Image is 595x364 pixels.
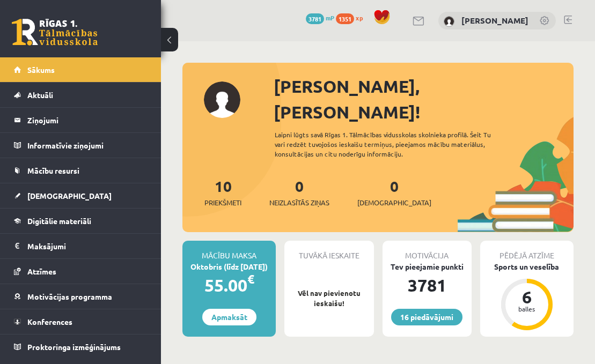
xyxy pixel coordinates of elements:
span: € [247,271,254,287]
div: Pēdējā atzīme [480,241,574,261]
a: Maksājumi [14,234,148,258]
legend: Maksājumi [27,234,148,258]
a: [DEMOGRAPHIC_DATA] [14,183,148,208]
legend: Ziņojumi [27,108,148,132]
a: 1351 xp [336,13,368,22]
div: Oktobris (līdz [DATE]) [182,261,276,272]
img: Amanda Lorberga [444,16,454,27]
a: Ziņojumi [14,108,148,132]
span: [DEMOGRAPHIC_DATA] [357,197,431,208]
a: Atzīmes [14,259,148,284]
a: Apmaksāt [202,309,256,325]
a: 0[DEMOGRAPHIC_DATA] [357,176,431,208]
a: [PERSON_NAME] [461,15,528,26]
a: Motivācijas programma [14,284,148,309]
span: Motivācijas programma [27,292,112,301]
span: Mācību resursi [27,166,79,175]
span: Digitālie materiāli [27,216,91,226]
div: Sports un veselība [480,261,574,272]
div: [PERSON_NAME], [PERSON_NAME]! [274,73,574,125]
span: Aktuāli [27,90,53,100]
a: 16 piedāvājumi [391,309,462,325]
a: Rīgas 1. Tālmācības vidusskola [12,19,98,46]
a: Digitālie materiāli [14,209,148,233]
a: Konferences [14,309,148,334]
span: Proktoringa izmēģinājums [27,342,121,352]
a: 10Priekšmeti [204,176,241,208]
span: xp [356,13,363,22]
a: Mācību resursi [14,158,148,183]
a: Informatīvie ziņojumi [14,133,148,158]
div: 6 [511,288,543,306]
span: [DEMOGRAPHIC_DATA] [27,191,112,200]
div: Mācību maksa [182,241,276,261]
span: Konferences [27,317,72,326]
div: balles [511,306,543,312]
div: Motivācija [383,241,472,261]
span: Atzīmes [27,266,56,276]
div: 55.00 [182,272,276,298]
a: 3781 mP [306,13,334,22]
div: Tuvākā ieskaite [284,241,373,261]
div: Laipni lūgts savā Rīgas 1. Tālmācības vidusskolas skolnieka profilā. Šeit Tu vari redzēt tuvojošo... [275,130,509,159]
span: Sākums [27,65,55,75]
a: Sports un veselība 6 balles [480,261,574,332]
a: Aktuāli [14,83,148,107]
span: 3781 [306,13,324,24]
a: Proktoringa izmēģinājums [14,335,148,359]
span: 1351 [336,13,354,24]
a: Sākums [14,57,148,82]
legend: Informatīvie ziņojumi [27,133,148,158]
div: Tev pieejamie punkti [383,261,472,272]
a: 0Neizlasītās ziņas [269,176,329,208]
div: 3781 [383,272,472,298]
span: Neizlasītās ziņas [269,197,329,208]
span: mP [326,13,334,22]
p: Vēl nav pievienotu ieskaišu! [290,288,368,309]
span: Priekšmeti [204,197,241,208]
